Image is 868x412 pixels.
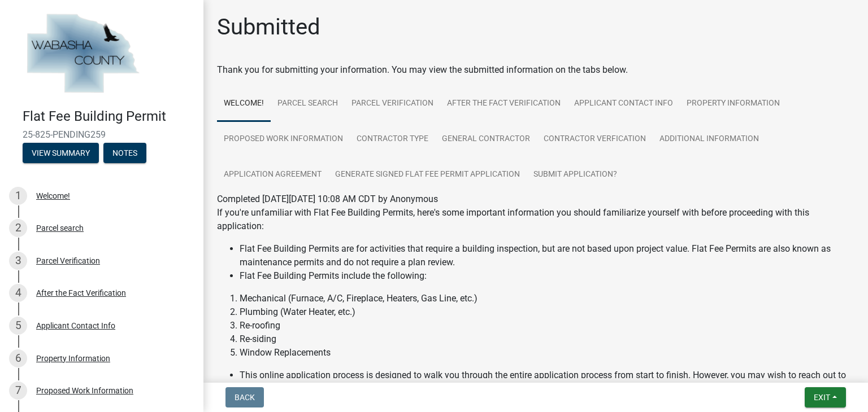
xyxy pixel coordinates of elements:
span: Completed [DATE][DATE] 10:08 AM CDT by Anonymous [217,194,438,204]
a: Parcel search [271,86,345,122]
li: Flat Fee Building Permits are for activities that require a building inspection, but are not base... [240,242,854,269]
button: View Summary [23,143,99,163]
a: Submit Application? [527,157,624,193]
div: 1 [9,187,27,205]
wm-modal-confirm: Notes [103,149,146,158]
a: General contractor [435,121,537,157]
div: Proposed Work Information [36,387,133,395]
button: Back [225,387,264,407]
div: 4 [9,284,27,302]
a: Proposed Work Information [217,121,350,157]
a: Contractor Verfication [537,121,653,157]
a: Additional Information [653,121,766,157]
li: Flat Fee Building Permits include the following: [240,269,854,283]
a: Welcome! [217,86,271,122]
div: 5 [9,317,27,335]
li: Re-siding [240,332,854,346]
a: Generate Signed Flat Fee Permit Application [328,157,527,193]
a: After the Fact Verification [440,86,567,122]
div: 2 [9,219,27,237]
button: Notes [103,143,146,163]
div: Applicant Contact Info [36,322,115,330]
a: Contractor Type [350,121,435,157]
li: This online application process is designed to walk you through the entire application process fr... [240,369,854,396]
span: Exit [814,393,830,402]
div: 6 [9,349,27,367]
a: Parcel Verification [345,86,440,122]
h1: Submitted [217,14,320,41]
a: Property Information [680,86,787,122]
div: Parcel search [36,224,84,232]
p: If you're unfamiliar with Flat Fee Building Permits, here's some important information you should... [217,206,854,233]
div: Thank you for submitting your information. You may view the submitted information on the tabs below. [217,63,854,77]
a: Applicant Contact Info [567,86,680,122]
div: After the Fact Verification [36,289,126,297]
li: Window Replacements [240,346,854,360]
div: Property Information [36,354,110,362]
a: Application Agreement [217,157,328,193]
li: Re-roofing [240,319,854,332]
h4: Flat Fee Building Permit [23,108,194,125]
img: Wabasha County, Minnesota [23,12,142,97]
span: Back [235,393,255,402]
wm-modal-confirm: Summary [23,149,99,158]
button: Exit [805,387,846,407]
li: Plumbing (Water Heater, etc.) [240,305,854,319]
li: Mechanical (Furnace, A/C, Fireplace, Heaters, Gas Line, etc.) [240,292,854,305]
div: Welcome! [36,192,70,200]
span: 25-825-PENDING259 [23,129,181,140]
div: Parcel Verification [36,257,100,265]
div: 7 [9,382,27,400]
div: 3 [9,252,27,270]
